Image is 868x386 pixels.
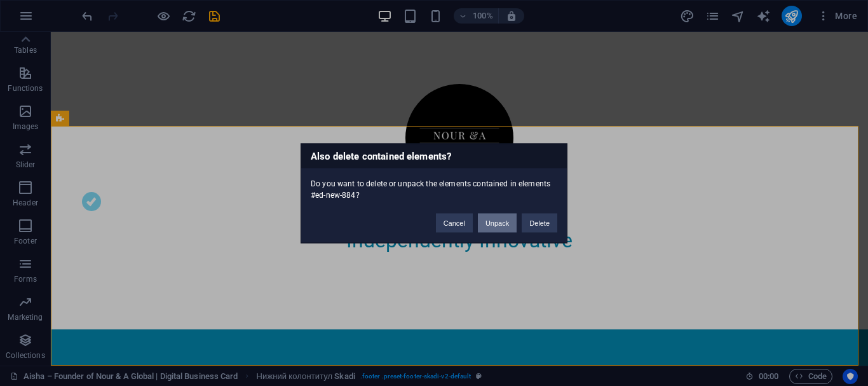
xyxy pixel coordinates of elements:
button: Cancel [436,213,473,232]
font: Cancel [444,219,465,226]
button: Unpack [478,213,517,232]
font: Also delete contained elements? [311,150,451,162]
font: Unpack [485,219,509,226]
button: Delete [522,213,557,232]
font: Do you want to delete or unpack the elements contained in elements #ed-new-884? [311,179,550,199]
font: Delete [529,219,550,226]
